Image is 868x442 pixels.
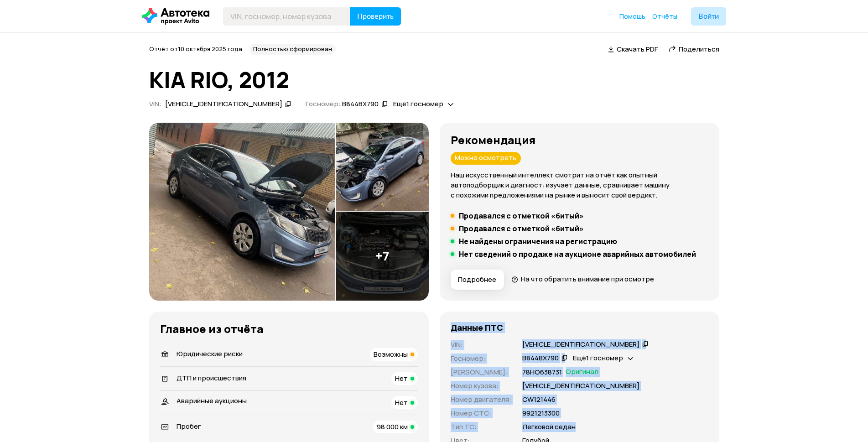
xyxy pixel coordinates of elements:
[451,152,521,165] div: Можно осмотреть
[451,134,708,146] h3: Рекомендация
[522,381,639,391] p: [VEHICLE_IDENTIFICATION_NUMBER]
[511,274,655,284] a: На что обратить внимание при осмотре
[522,354,559,363] div: В844ВХ790
[177,396,247,406] span: Аварийные аукционы
[377,422,408,432] span: 98 000 км
[698,13,719,20] span: Войти
[459,211,584,220] h5: Продавался с отметкой «битый»
[350,7,401,26] button: Проверить
[395,398,408,407] span: Нет
[459,237,617,246] h5: Не найдены ограничения на регистрацию
[177,421,201,431] span: Пробег
[679,44,719,54] span: Поделиться
[652,12,677,21] a: Отчёты
[451,422,511,432] p: Тип ТС :
[374,349,408,359] span: Возможны
[522,422,576,432] p: Легковой седан
[393,99,443,109] span: Ещё 1 госномер
[521,274,654,284] span: На что обратить внимание при осмотре
[223,7,350,26] input: VIN, госномер, номер кузова
[395,374,408,383] span: Нет
[177,349,243,359] span: Юридические риски
[617,44,658,54] span: Скачать PDF
[451,270,504,290] button: Подробнее
[566,367,598,377] span: Оригинал
[691,7,726,26] button: Войти
[522,340,639,349] div: [VEHICLE_IDENTIFICATION_NUMBER]
[619,12,645,21] a: Помощь
[458,275,496,284] span: Подробнее
[451,340,511,350] p: VIN :
[357,13,394,20] span: Проверить
[451,367,511,377] p: [PERSON_NAME] :
[149,99,161,109] span: VIN :
[522,408,560,418] p: 9921213300
[165,99,282,109] div: [VEHICLE_IDENTIFICATION_NUMBER]
[249,44,336,55] div: Полностью сформирован
[451,395,511,405] p: Номер двигателя :
[522,367,562,377] p: 78НО638731
[451,354,511,364] p: Госномер :
[573,353,623,363] span: Ещё 1 госномер
[149,68,719,92] h1: KIA RIO, 2012
[451,408,511,418] p: Номер СТС :
[608,44,658,54] a: Скачать PDF
[451,322,503,333] h4: Данные ПТС
[342,99,379,109] div: В844ВХ790
[451,170,708,200] p: Наш искусственный интеллект смотрит на отчёт как опытный автоподборщик и диагност: изучает данные...
[306,99,341,109] span: Госномер:
[522,395,556,405] p: СW121446
[669,44,719,54] a: Поделиться
[160,322,418,335] h3: Главное из отчёта
[459,224,584,233] h5: Продавался с отметкой «битый»
[459,250,696,259] h5: Нет сведений о продаже на аукционе аварийных автомобилей
[149,45,242,53] span: Отчёт от 10 октября 2025 года
[177,373,246,383] span: ДТП и происшествия
[451,381,511,391] p: Номер кузова :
